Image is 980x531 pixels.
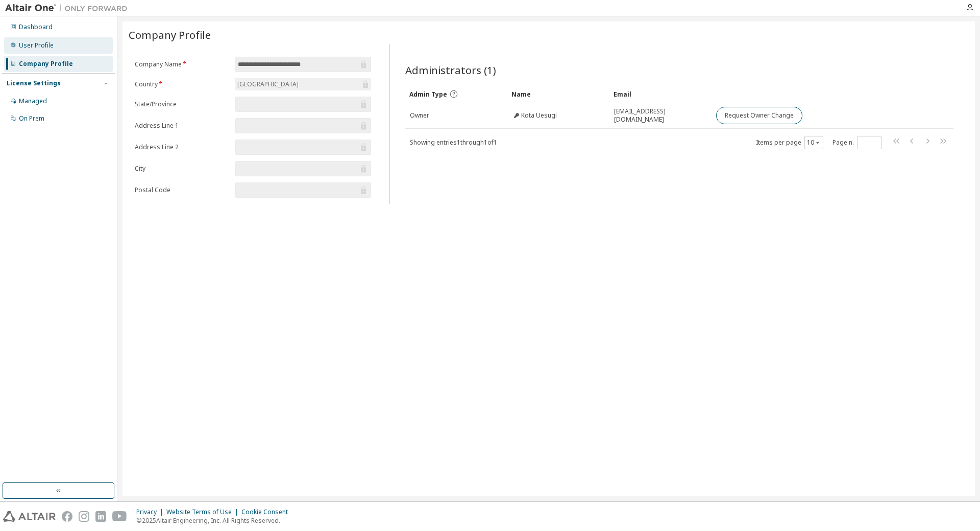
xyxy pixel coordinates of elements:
[135,60,229,68] label: Company Name
[95,511,106,522] img: linkedin.svg
[236,79,300,90] div: [GEOGRAPHIC_DATA]
[129,28,211,42] span: Company Profile
[409,90,447,99] span: Admin Type
[19,60,73,68] div: Company Profile
[135,186,229,194] label: Postal Code
[614,86,707,102] div: Email
[135,143,229,151] label: Address Line 2
[19,23,53,31] div: Dashboard
[7,79,61,87] div: License Settings
[135,165,229,173] label: City
[19,41,54,50] div: User Profile
[756,136,823,149] span: Items per page
[832,136,881,149] span: Page n.
[807,138,821,147] button: 10
[716,107,802,124] button: Request Owner Change
[521,111,557,120] span: Kota Uesugi
[135,80,229,88] label: Country
[241,508,294,516] div: Cookie Consent
[19,97,47,105] div: Managed
[511,86,605,102] div: Name
[62,511,72,522] img: facebook.svg
[405,63,496,77] span: Administrators (1)
[136,516,294,525] p: © 2025 Altair Engineering, Inc. All Rights Reserved.
[410,138,497,147] span: Showing entries 1 through 1 of 1
[135,122,229,130] label: Address Line 1
[19,114,44,123] div: On Prem
[5,3,133,13] img: Altair One
[166,508,241,516] div: Website Terms of Use
[136,508,166,516] div: Privacy
[79,511,89,522] img: instagram.svg
[410,111,429,120] span: Owner
[135,100,229,108] label: State/Province
[112,511,127,522] img: youtube.svg
[3,511,56,522] img: altair_logo.svg
[614,107,707,124] span: [EMAIL_ADDRESS][DOMAIN_NAME]
[235,78,371,90] div: [GEOGRAPHIC_DATA]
